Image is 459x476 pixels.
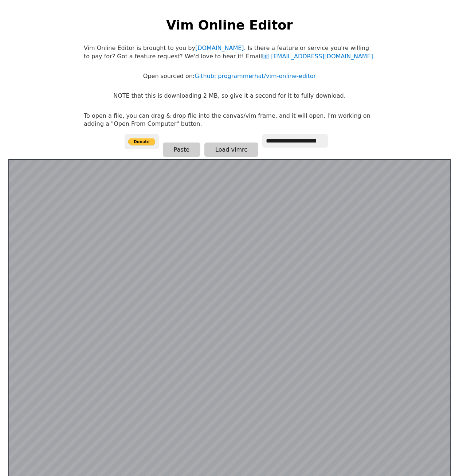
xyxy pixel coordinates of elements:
[195,73,316,79] a: Github: programmerhat/vim-online-editor
[84,44,375,61] p: Vim Online Editor is brought to you by . Is there a feature or service you're willing to pay for?...
[113,92,345,100] p: NOTE that this is downloading 2 MB, so give it a second for it to fully download.
[163,143,200,157] button: Paste
[166,16,293,34] h1: Vim Online Editor
[262,53,373,60] a: [EMAIL_ADDRESS][DOMAIN_NAME]
[143,72,316,80] p: Open sourced on:
[204,143,258,157] button: Load vimrc
[84,112,375,128] p: To open a file, you can drag & drop file into the canvas/vim frame, and it will open. I'm working...
[195,44,244,51] a: [DOMAIN_NAME]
